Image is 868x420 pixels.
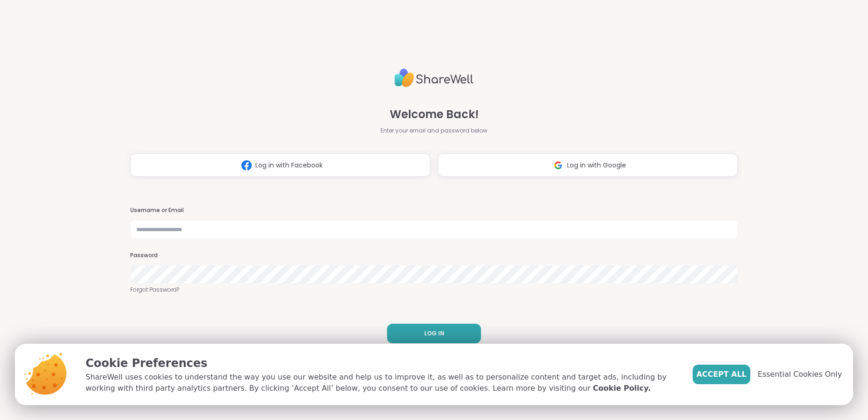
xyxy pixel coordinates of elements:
[438,153,738,177] button: Log in with Google
[86,355,678,372] p: Cookie Preferences
[130,252,738,260] h3: Password
[394,65,474,91] img: ShareWell Logo
[424,329,444,338] span: LOG IN
[130,153,430,177] button: Log in with Facebook
[696,369,747,380] span: Accept All
[693,365,750,384] button: Accept All
[390,106,479,123] span: Welcome Back!
[130,286,738,294] a: Forgot Password?
[567,160,626,170] span: Log in with Google
[758,369,842,380] span: Essential Cookies Only
[593,383,651,394] a: Cookie Policy.
[549,157,567,174] img: ShareWell Logomark
[381,127,487,135] span: Enter your email and password below
[238,157,255,174] img: ShareWell Logomark
[86,372,678,394] p: ShareWell uses cookies to understand the way you use our website and help us to improve it, as we...
[255,160,323,170] span: Log in with Facebook
[387,324,481,343] button: LOG IN
[130,207,738,214] h3: Username or Email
